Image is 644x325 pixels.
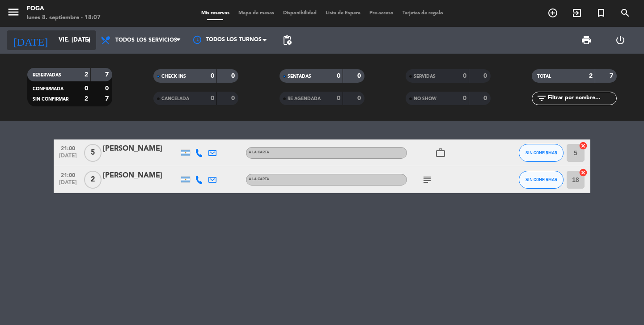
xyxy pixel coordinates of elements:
i: menu [7,5,20,19]
strong: 0 [231,95,237,101]
strong: 2 [589,73,593,79]
strong: 0 [231,73,237,79]
strong: 2 [85,72,88,78]
span: A LA CARTA [249,151,269,154]
span: Pre-acceso [365,11,398,16]
i: [DATE] [7,30,54,50]
span: SIN CONFIRMAR [33,97,68,101]
span: 2 [84,171,102,189]
i: cancel [579,168,588,177]
strong: 0 [463,73,466,79]
i: arrow_drop_down [83,35,94,46]
span: NO SHOW [414,97,436,101]
strong: 0 [337,73,340,79]
span: SIN CONFIRMAR [525,150,557,155]
span: Mapa de mesas [234,11,279,16]
strong: 0 [463,95,466,101]
i: power_settings_new [615,35,626,46]
span: CHECK INS [161,74,186,79]
i: exit_to_app [572,8,582,18]
strong: 0 [483,95,489,101]
strong: 7 [610,73,615,79]
strong: 0 [211,73,214,79]
button: SIN CONFIRMAR [519,171,563,189]
i: search [620,8,631,18]
span: A LA CARTA [249,177,269,181]
div: [PERSON_NAME] [103,170,179,181]
button: SIN CONFIRMAR [519,144,563,162]
span: SENTADAS [288,74,311,79]
span: CANCELADA [161,97,189,101]
strong: 2 [85,96,88,102]
span: print [581,35,592,46]
span: Lista de Espera [321,11,365,16]
strong: 0 [483,73,489,79]
span: Mis reservas [197,11,234,16]
span: SIN CONFIRMAR [525,177,557,182]
i: subject [422,174,432,185]
div: FOGA [27,4,101,13]
strong: 0 [357,73,363,79]
span: RESERVADAS [33,73,61,77]
span: RE AGENDADA [288,97,321,101]
span: 21:00 [57,143,79,153]
i: work_outline [435,148,446,158]
i: turned_in_not [596,8,606,18]
i: filter_list [536,93,547,104]
strong: 0 [357,95,363,101]
span: Todos los servicios [115,37,177,43]
strong: 0 [211,95,214,101]
span: 5 [84,144,102,162]
span: SERVIDAS [414,74,436,79]
span: TOTAL [537,74,551,79]
strong: 0 [337,95,340,101]
input: Filtrar por nombre... [547,93,616,103]
i: add_circle_outline [547,8,558,18]
strong: 0 [105,85,110,92]
strong: 7 [105,72,110,78]
div: lunes 8. septiembre - 18:07 [27,13,101,22]
span: [DATE] [57,180,79,190]
strong: 0 [85,85,88,92]
button: menu [7,5,20,22]
span: Disponibilidad [279,11,321,16]
strong: 7 [105,96,110,102]
div: [PERSON_NAME] [103,143,179,155]
i: cancel [579,141,588,150]
span: pending_actions [282,35,292,46]
span: 21:00 [57,169,79,180]
span: Tarjetas de regalo [398,11,448,16]
div: LOG OUT [603,27,637,54]
span: CONFIRMADA [33,87,64,91]
span: [DATE] [57,153,79,163]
